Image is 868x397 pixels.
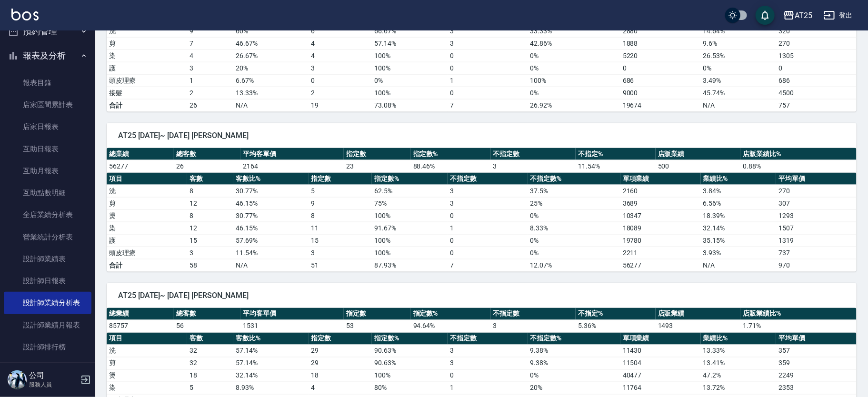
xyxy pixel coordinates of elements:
[620,37,701,50] td: 1888
[309,185,372,197] td: 5
[233,185,309,197] td: 30.77 %
[187,197,233,209] td: 12
[701,234,777,247] td: 35.15 %
[107,197,187,209] td: 剪
[309,99,372,111] td: 19
[11,9,39,20] img: Logo
[107,148,857,173] table: a dense table
[528,25,620,37] td: 33.33 %
[309,62,372,74] td: 3
[491,320,576,332] td: 3
[4,226,91,248] a: 營業統計分析表
[107,222,187,234] td: 染
[779,6,816,25] button: AT25
[576,148,656,160] th: 不指定%
[576,320,656,332] td: 5.36 %
[372,87,448,99] td: 100 %
[701,173,777,185] th: 業績比%
[4,204,91,226] a: 全店業績分析表
[576,160,656,172] td: 11.54 %
[701,222,777,234] td: 32.14 %
[233,333,309,345] th: 客數比%
[344,148,411,160] th: 指定數
[309,209,372,222] td: 8
[528,222,620,234] td: 8.33 %
[656,320,741,332] td: 1493
[776,37,857,50] td: 270
[309,369,372,382] td: 18
[372,345,448,357] td: 90.63 %
[776,87,857,99] td: 4500
[233,173,309,185] th: 客數比%
[107,160,174,172] td: 56277
[107,13,857,112] table: a dense table
[187,62,233,74] td: 3
[448,333,528,345] th: 不指定數
[620,99,701,111] td: 19674
[776,369,857,382] td: 2249
[309,25,372,37] td: 6
[233,345,309,357] td: 57.14 %
[528,369,620,382] td: 0 %
[4,43,91,68] button: 報表及分析
[187,209,233,222] td: 8
[756,6,775,25] button: save
[309,234,372,247] td: 15
[528,333,620,345] th: 不指定數%
[528,259,620,271] td: 12.07%
[620,357,701,369] td: 11504
[107,369,187,382] td: 燙
[620,197,701,209] td: 3689
[620,50,701,62] td: 5220
[701,87,777,99] td: 45.74 %
[107,209,187,222] td: 燙
[620,345,701,357] td: 11430
[309,259,372,271] td: 51
[107,50,187,62] td: 染
[620,259,701,271] td: 56277
[372,369,448,382] td: 100 %
[372,222,448,234] td: 91.67 %
[344,308,411,320] th: 指定數
[776,247,857,259] td: 737
[233,87,309,99] td: 13.33 %
[448,369,528,382] td: 0
[107,173,187,185] th: 項目
[4,270,91,292] a: 設計師日報表
[174,320,241,332] td: 56
[620,25,701,37] td: 2880
[29,380,78,389] p: 服務人員
[344,160,411,172] td: 23
[701,247,777,259] td: 3.93 %
[528,382,620,394] td: 20 %
[118,131,845,140] span: AT25 [DATE]~ [DATE] [PERSON_NAME]
[740,320,857,332] td: 1.71 %
[372,333,448,345] th: 指定數%
[448,99,528,111] td: 7
[233,37,309,50] td: 46.67 %
[4,138,91,160] a: 互助日報表
[528,247,620,259] td: 0 %
[187,369,233,382] td: 18
[107,320,174,332] td: 85757
[241,308,344,320] th: 平均客單價
[776,209,857,222] td: 1293
[448,209,528,222] td: 0
[309,197,372,209] td: 9
[701,185,777,197] td: 3.84 %
[187,185,233,197] td: 8
[4,94,91,116] a: 店家區間累計表
[4,314,91,336] a: 設計師業績月報表
[448,259,528,271] td: 7
[107,148,174,160] th: 總業績
[372,197,448,209] td: 75 %
[187,345,233,357] td: 32
[233,247,309,259] td: 11.54 %
[241,148,344,160] th: 平均客單價
[233,197,309,209] td: 46.15 %
[701,37,777,50] td: 9.6 %
[528,185,620,197] td: 37.5 %
[187,259,233,271] td: 58
[372,74,448,87] td: 0 %
[776,357,857,369] td: 359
